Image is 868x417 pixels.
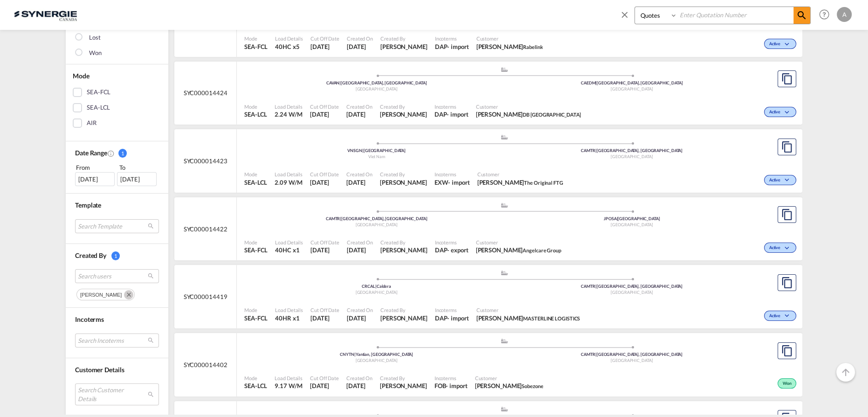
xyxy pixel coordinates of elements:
span: Created On [346,375,372,382]
div: SYC000014423 assets/icons/custom/ship-fill.svgassets/icons/custom/roll-o-plane.svgOriginHo Chi Mi... [174,129,802,193]
div: DAP import [435,314,469,322]
span: Incoterms [75,315,104,323]
md-icon: Created On [107,150,115,157]
span: [GEOGRAPHIC_DATA] [356,222,398,227]
div: SEA-LCL [87,103,110,112]
span: Customer [475,375,544,382]
span: CAMTR [GEOGRAPHIC_DATA], [GEOGRAPHIC_DATA] [581,148,682,153]
span: Summer Zhang DB China [476,110,581,118]
span: Mode [244,35,268,42]
span: Active [769,245,783,251]
span: | [616,216,618,221]
md-icon: assets/icons/custom/ship-fill.svg [499,135,510,139]
span: Cut Off Date [310,306,339,313]
div: SEA-FCL [87,88,110,97]
div: Help [816,7,837,23]
span: SYC000014402 [184,361,227,369]
button: Copy Quote [778,274,796,291]
span: Cut Off Date [310,103,339,110]
md-icon: icon-chevron-down [783,246,794,251]
div: Lost [89,33,101,42]
div: Won [778,378,796,389]
span: SEA-FCL [244,42,268,51]
span: CNYTN Yantian, [GEOGRAPHIC_DATA] [340,352,413,357]
span: Guy Caron The Original FTG [477,178,563,187]
button: Copy Quote [778,70,796,87]
div: FOB [434,382,446,390]
span: 1 [111,251,120,260]
span: [GEOGRAPHIC_DATA] [611,222,653,227]
span: 9.17 W/M [275,382,302,389]
span: DB [GEOGRAPHIC_DATA] [523,111,581,118]
div: SYC000014424 assets/icons/custom/ship-fill.svgassets/icons/custom/roll-o-plane.svgOriginVancouver... [174,62,802,125]
span: | [354,352,356,357]
span: 40HC x 5 [275,42,303,51]
span: Mode [73,72,90,80]
span: Active [769,313,783,320]
div: AIR [87,118,96,128]
div: - import [447,314,468,322]
span: Customer [476,306,580,313]
div: FOB import [434,382,468,390]
md-icon: assets/icons/custom/ship-fill.svg [499,203,510,208]
div: DAP export [435,246,468,254]
div: DAP [434,110,447,118]
span: Mode [244,239,268,246]
span: icon-magnify [793,7,810,24]
span: Customer [476,239,561,246]
md-icon: assets/icons/custom/copyQuote.svg [781,345,792,356]
span: SEA-LCL [244,110,267,118]
span: Cut Off Date [310,171,339,178]
md-icon: assets/icons/custom/ship-fill.svg [499,271,510,275]
span: Cut Off Date [310,239,339,246]
span: Talia Legault Sobezone [475,382,544,390]
span: Active [769,177,783,184]
input: Enter Quotation Number [677,7,793,23]
span: Load Details [275,35,303,42]
md-icon: assets/icons/custom/ship-fill.svg [499,67,510,72]
span: CRCAL Caldera [362,284,391,289]
span: Incoterms [435,239,468,246]
span: Active [769,109,783,116]
span: | [340,216,341,221]
span: Active [769,41,783,48]
div: SYC000014402 assets/icons/custom/ship-fill.svgassets/icons/custom/roll-o-plane.svgOriginYantian, ... [174,333,802,396]
span: Created By [380,306,427,313]
div: A [837,7,852,22]
span: Incoterms [435,306,469,313]
span: | [595,148,597,153]
span: SYC000014423 [184,157,227,165]
span: Load Details [275,375,303,382]
span: 29 Aug 2025 [346,110,372,118]
button: Copy Quote [778,342,796,359]
span: Load Details [275,171,303,178]
span: Customer [476,35,543,42]
span: Customer Details [75,366,124,374]
span: Created On [346,171,372,178]
span: CAEDM [GEOGRAPHIC_DATA], [GEOGRAPHIC_DATA] [581,80,683,85]
span: Mode [244,171,267,178]
md-icon: assets/icons/custom/copyQuote.svg [781,209,792,220]
span: 2.24 W/M [275,111,302,118]
md-icon: icon-magnify [796,10,807,21]
div: EXW import [434,178,470,187]
span: ANDRES SAENZ MASTERLINE LOGISTICS [476,314,580,322]
span: | [595,80,597,85]
span: Cut Off Date [310,35,339,42]
span: 29 Aug 2025 [346,178,372,187]
span: SEA-LCL [244,382,267,390]
div: [DATE] [117,172,157,186]
span: Created By [380,239,427,246]
md-checkbox: SEA-FCL [73,88,161,97]
span: Cut Off Date [310,375,339,382]
md-icon: icon-chevron-down [783,178,794,183]
span: Adriana Groposila [380,42,427,51]
div: Won [89,49,102,58]
span: JPOSA [GEOGRAPHIC_DATA] [604,216,660,221]
span: [PERSON_NAME] [80,292,122,298]
span: SYC000014424 [184,89,227,97]
md-icon: assets/icons/custom/ship-fill.svg [499,407,510,411]
span: The Original FTG [524,180,563,186]
span: Created By [75,251,106,259]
